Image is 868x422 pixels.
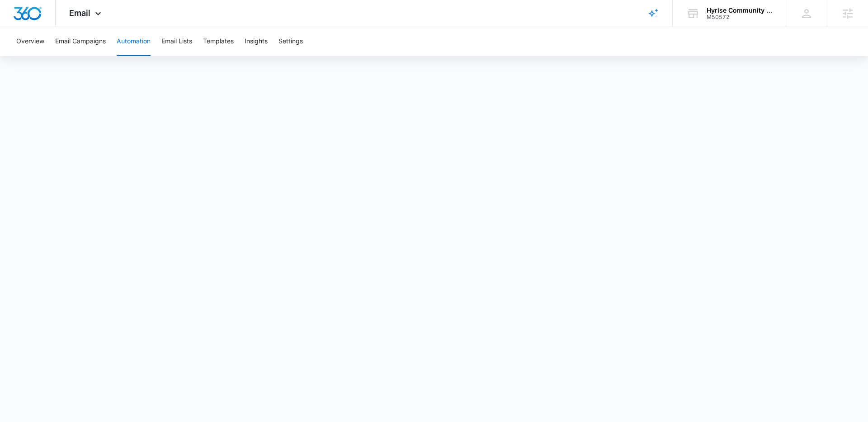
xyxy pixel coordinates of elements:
[55,27,106,56] button: Email Campaigns
[161,27,192,56] button: Email Lists
[707,14,773,20] div: account id
[117,27,151,56] button: Automation
[203,27,234,56] button: Templates
[278,27,303,56] button: Settings
[707,7,773,14] div: account name
[245,27,268,56] button: Insights
[16,27,44,56] button: Overview
[69,8,90,18] span: Email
